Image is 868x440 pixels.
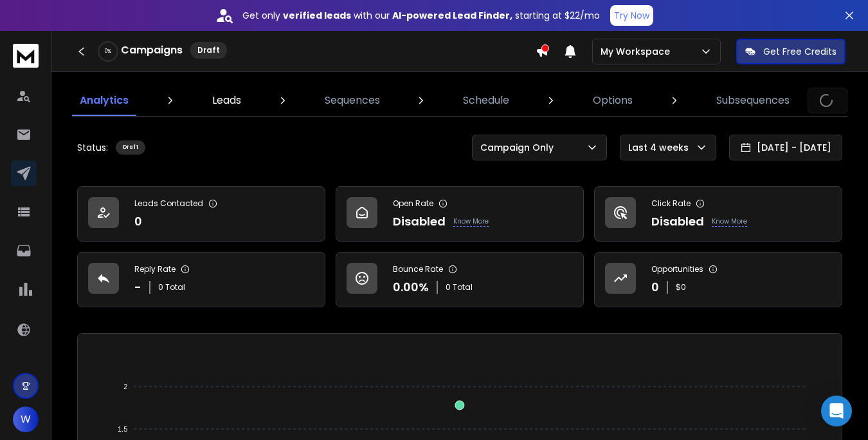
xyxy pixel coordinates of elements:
a: Opportunities0$0 [594,252,842,307]
p: Try Now [614,9,649,22]
p: Opportunities [651,264,703,274]
button: W [13,407,39,432]
h1: Campaigns [121,43,183,58]
p: Know More [453,216,489,227]
div: Open Intercom Messenger [821,396,852,426]
a: Reply Rate-0 Total [77,252,325,307]
p: 0 [651,278,659,296]
button: Get Free Credits [736,39,845,64]
strong: AI-powered Lead Finder, [392,9,512,22]
p: - [134,278,141,296]
a: Sequences [317,85,388,116]
a: Leads Contacted0 [77,186,325,242]
button: Try Now [610,5,653,26]
tspan: 2 [123,383,127,390]
p: Get only with our starting at $22/mo [242,9,600,22]
p: 0 Total [158,282,185,292]
tspan: 1.5 [118,425,127,433]
p: Disabled [393,213,446,231]
p: 0.00 % [393,278,429,296]
p: Leads [212,93,241,108]
p: 0 % [105,48,111,55]
p: Analytics [80,93,129,108]
a: Subsequences [709,85,797,116]
p: Last 4 weeks [628,141,694,154]
p: 0 Total [446,282,473,292]
p: Click Rate [651,198,691,209]
div: Draft [116,140,145,155]
a: Options [585,85,640,116]
p: 0 [134,213,142,231]
img: logo [13,44,39,68]
p: Leads Contacted [134,198,203,209]
p: Bounce Rate [393,264,443,274]
p: Know More [712,216,747,227]
a: Schedule [455,85,517,116]
p: Sequences [325,93,380,108]
p: Get Free Credits [763,45,836,58]
p: Status: [77,141,108,154]
p: Disabled [651,213,704,231]
p: My Workspace [601,45,675,58]
a: Open RateDisabledKnow More [336,186,584,242]
a: Click RateDisabledKnow More [594,186,842,242]
p: $ 0 [676,282,686,292]
a: Bounce Rate0.00%0 Total [336,252,584,307]
p: Campaign Only [480,141,559,154]
a: Leads [204,85,249,116]
a: Analytics [72,85,136,116]
p: Open Rate [393,198,433,209]
p: Subsequences [716,93,790,108]
strong: verified leads [283,9,351,22]
p: Options [593,93,633,108]
div: Draft [190,42,227,59]
button: [DATE] - [DATE] [729,135,842,160]
p: Schedule [463,93,509,108]
p: Reply Rate [134,264,176,274]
